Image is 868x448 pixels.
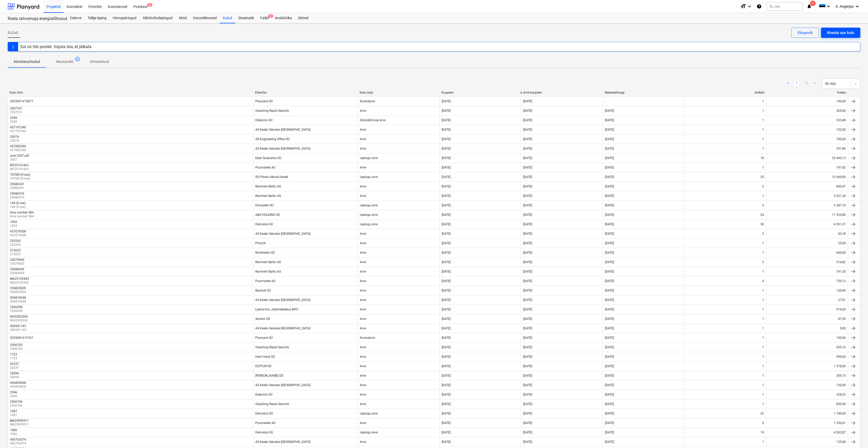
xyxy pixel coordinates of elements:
div: Demolice OÜ [255,222,273,226]
a: Sissetulek [235,13,257,23]
div: [DATE] [442,128,451,131]
div: [DATE] [523,270,532,273]
div: [DATE] [442,251,451,254]
div: 205,16 [766,343,848,351]
a: Tellija leping [85,13,110,23]
div: [DATE] [605,118,614,122]
div: Arve [360,270,366,273]
div: [DATE] [605,232,614,236]
div: Arve [360,147,366,150]
a: Ostutellimused [190,13,220,23]
div: Kuupäev [441,91,519,94]
div: [DATE] [442,204,451,207]
p: 25074 [10,139,20,143]
div: 1 578,00 [766,362,848,370]
div: Kokku [768,91,846,94]
div: 1 [762,308,764,311]
div: [DATE] [605,289,614,292]
div: Analüütika [272,13,295,23]
div: [DATE] [605,137,614,141]
div: 1 [762,270,764,273]
div: 197,42 [766,163,848,172]
div: 100,00 [766,334,848,342]
div: 1 [762,99,764,103]
div: 255243 [10,239,21,243]
div: 599,60 [766,353,848,361]
div: Komplekt OÜ [255,204,273,207]
i: keyboard_arrow_down [854,3,860,9]
div: 9,00 [766,324,848,332]
div: 144 (II osa) [10,201,26,205]
div: 1 [762,166,764,169]
div: Northestla OÜ [255,251,275,254]
div: 250825009 [10,286,26,290]
div: 2506298 [10,305,22,309]
div: 1 236,01 [766,419,848,427]
p: 25086576 [10,195,25,200]
div: [DATE] [605,147,614,150]
div: [DATE] [605,241,614,245]
div: [DATE] [442,185,451,188]
p: 1093 [10,224,18,228]
div: [DATE] [605,156,614,160]
div: Maksetähtaeg [605,91,682,94]
p: 250825009 [10,290,27,294]
div: [DATE] [523,289,532,292]
div: [DATE] [442,194,451,198]
div: [DATE] [442,260,451,264]
div: arve 2507.pdf [10,154,29,158]
div: [DATE] [605,298,614,302]
div: [DATE] [442,147,451,150]
div: 1 [762,251,764,254]
div: Storent OÜ [255,317,270,321]
div: 25,00 [766,239,848,247]
p: MT25141463 [10,167,30,171]
div: [DATE] [605,185,614,188]
a: Aktid [176,13,190,23]
div: 27,01 [766,296,848,304]
span: 2 [147,3,152,7]
div: MA25103443 [10,277,29,281]
div: [DATE] [442,156,451,160]
div: [DATE] [605,251,614,254]
div: 291,80 [766,144,848,153]
p: 457197340 [10,129,27,133]
i: keyboard_arrow_down [746,3,752,9]
div: Bauhub OÜ [255,289,271,292]
div: Arve [360,166,366,169]
div: [DATE] [442,270,451,273]
div: Ramirent Baltic AS [255,260,281,264]
div: 456810648 [10,296,26,299]
div: 6 [762,204,764,207]
div: 4 502,87 [766,428,848,436]
div: [DATE] [523,279,532,283]
div: 457083390 [10,144,26,148]
i: notifications [807,3,812,9]
div: Alltöövõtulepingud [140,13,176,23]
div: Arve [360,109,366,113]
div: Lepingu arve [360,213,378,217]
div: Arve [360,298,366,302]
div: [DATE] [605,213,614,217]
div: [DATE] [605,317,614,321]
div: Koondarve [360,99,375,103]
div: 1 [762,327,764,330]
div: [DATE] [605,128,614,131]
a: Next page [812,81,818,87]
p: 2506298 [10,309,24,313]
div: 1 [762,241,764,245]
a: Page 2 [804,81,810,87]
div: [DATE] [523,175,532,179]
div: AS Kesko Senukai [GEOGRAPHIC_DATA] [255,298,310,302]
div: Roela rahvamaja energiatõhususe ehitustööd [ROELA] [8,16,61,21]
div: 11 524,80 [766,211,848,219]
div: 25 445,13 [766,154,848,162]
div: Hinnapäringud [110,13,140,23]
div: 1 [762,194,764,198]
div: Arve [360,251,366,254]
p: 747081(II osa) [10,176,31,181]
div: Planyard OÜ [255,336,273,340]
div: [DATE] [523,118,532,122]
